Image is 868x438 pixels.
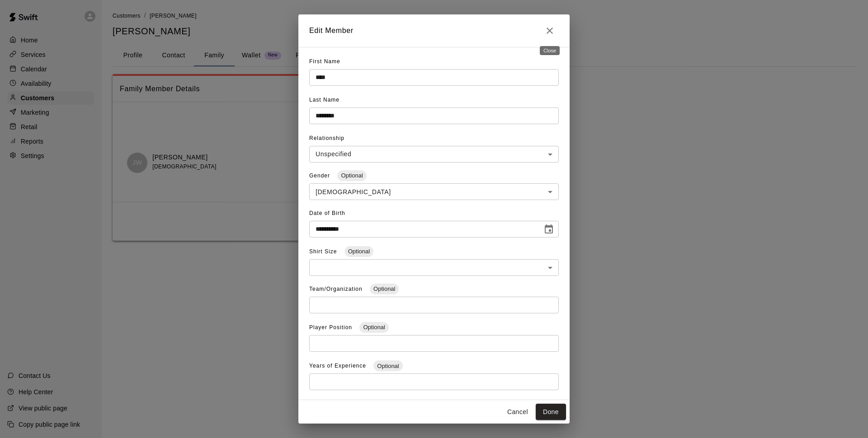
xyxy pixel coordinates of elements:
[309,324,354,331] span: Player Position
[309,286,364,292] span: Team/Organization
[540,46,560,55] div: Close
[309,97,340,103] span: Last Name
[309,248,339,255] span: Shirt Size
[536,404,566,420] button: Done
[344,248,373,255] span: Optional
[370,285,399,292] span: Optional
[373,363,402,369] span: Optional
[309,172,332,179] span: Gender
[540,220,558,238] button: Choose date, selected date is Apr 30, 2016
[359,324,388,331] span: Optional
[337,172,366,179] span: Optional
[541,22,559,40] button: Close
[309,363,368,369] span: Years of Experience
[309,146,559,163] div: Unspecified
[309,183,559,200] div: [DEMOGRAPHIC_DATA]
[503,404,532,420] button: Cancel
[309,58,340,65] span: First Name
[298,14,570,47] h2: Edit Member
[309,135,344,141] span: Relationship
[309,210,345,216] span: Date of Birth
